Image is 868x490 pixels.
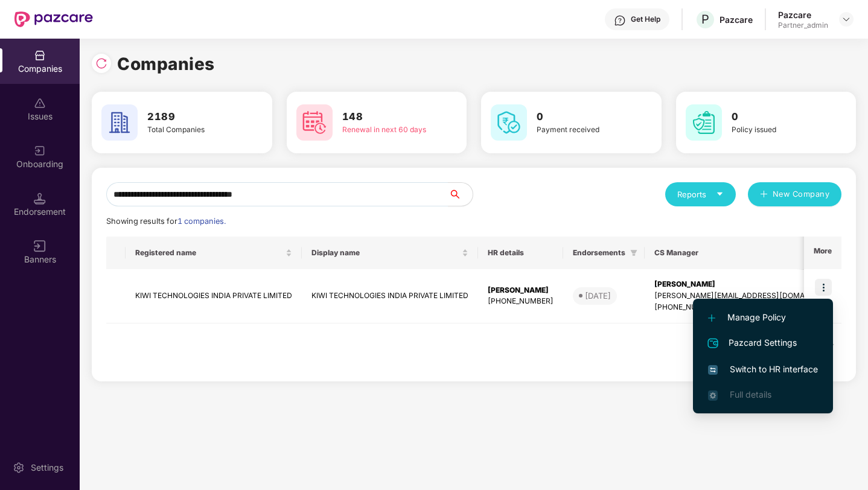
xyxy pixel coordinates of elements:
div: Partner_admin [778,21,828,30]
div: Pazcare [720,14,753,25]
img: svg+xml;base64,PHN2ZyBpZD0iRHJvcGRvd24tMzJ4MzIiIHhtbG5zPSJodHRwOi8vd3d3LnczLm9yZy8yMDAwL3N2ZyIgd2... [841,14,851,24]
span: Full details [730,389,771,399]
span: 1 companies. [177,217,226,226]
span: Display name [311,248,459,258]
img: svg+xml;base64,PHN2ZyBpZD0iUmVsb2FkLTMyeDMyIiB4bWxucz0iaHR0cDovL3d3dy53My5vcmcvMjAwMC9zdmciIHdpZH... [95,57,107,69]
div: Reports [677,188,724,200]
span: Switch to HR interface [708,363,818,376]
img: New Pazcare Logo [14,11,93,27]
img: svg+xml;base64,PHN2ZyB4bWxucz0iaHR0cDovL3d3dy53My5vcmcvMjAwMC9zdmciIHdpZHRoPSIxNiIgaGVpZ2h0PSIxNi... [708,365,718,375]
span: plus [760,190,768,200]
th: More [804,237,841,269]
div: [PERSON_NAME] [654,279,839,290]
div: [PHONE_NUMBER] [488,296,554,307]
div: Total Companies [147,124,237,136]
span: search [448,189,473,199]
img: svg+xml;base64,PHN2ZyB4bWxucz0iaHR0cDovL3d3dy53My5vcmcvMjAwMC9zdmciIHdpZHRoPSIxMi4yMDEiIGhlaWdodD... [708,314,715,322]
div: [PERSON_NAME][EMAIL_ADDRESS][DOMAIN_NAME] [654,290,839,302]
img: svg+xml;base64,PHN2ZyB4bWxucz0iaHR0cDovL3d3dy53My5vcmcvMjAwMC9zdmciIHdpZHRoPSI2MCIgaGVpZ2h0PSI2MC... [101,104,138,141]
span: filter [630,249,637,256]
td: KIWI TECHNOLOGIES INDIA PRIVATE LIMITED [126,269,302,323]
img: svg+xml;base64,PHN2ZyB4bWxucz0iaHR0cDovL3d3dy53My5vcmcvMjAwMC9zdmciIHdpZHRoPSI2MCIgaGVpZ2h0PSI2MC... [686,104,722,141]
div: [PERSON_NAME] [488,285,554,296]
span: P [701,12,709,27]
div: [DATE] [585,290,611,302]
span: Pazcard Settings [708,336,818,351]
img: svg+xml;base64,PHN2ZyB4bWxucz0iaHR0cDovL3d3dy53My5vcmcvMjAwMC9zdmciIHdpZHRoPSIxNi4zNjMiIGhlaWdodD... [708,390,718,400]
img: svg+xml;base64,PHN2ZyB3aWR0aD0iMTQuNSIgaGVpZ2h0PSIxNC41IiB2aWV3Qm94PSIwIDAgMTYgMTYiIGZpbGw9Im5vbm... [34,192,46,205]
button: search [448,182,473,206]
span: Registered name [135,248,283,258]
h1: Companies [117,51,215,77]
div: Payment received [537,124,627,136]
th: HR details [478,237,563,269]
img: svg+xml;base64,PHN2ZyBpZD0iQ29tcGFuaWVzIiB4bWxucz0iaHR0cDovL3d3dy53My5vcmcvMjAwMC9zdmciIHdpZHRoPS... [34,49,46,62]
img: svg+xml;base64,PHN2ZyBpZD0iU2V0dGluZy0yMHgyMCIgeG1sbnM9Imh0dHA6Ly93d3cudzMub3JnLzIwMDAvc3ZnIiB3aW... [13,462,25,474]
button: plusNew Company [748,182,841,206]
span: CS Manager [654,248,829,258]
div: Pazcare [778,9,828,21]
th: Registered name [126,237,302,269]
h3: 2189 [147,109,237,125]
img: svg+xml;base64,PHN2ZyB4bWxucz0iaHR0cDovL3d3dy53My5vcmcvMjAwMC9zdmciIHdpZHRoPSIyNCIgaGVpZ2h0PSIyNC... [706,336,720,351]
img: svg+xml;base64,PHN2ZyB4bWxucz0iaHR0cDovL3d3dy53My5vcmcvMjAwMC9zdmciIHdpZHRoPSI2MCIgaGVpZ2h0PSI2MC... [491,104,527,141]
span: Showing results for [106,217,226,226]
div: Policy issued [732,124,822,136]
td: KIWI TECHNOLOGIES INDIA PRIVATE LIMITED [302,269,478,323]
div: Get Help [631,14,660,24]
th: Display name [302,237,478,269]
span: Manage Policy [708,311,818,324]
img: icon [815,279,832,296]
img: svg+xml;base64,PHN2ZyBpZD0iSGVscC0zMngzMiIgeG1sbnM9Imh0dHA6Ly93d3cudzMub3JnLzIwMDAvc3ZnIiB3aWR0aD... [614,14,626,27]
h3: 0 [732,109,822,125]
h3: 148 [342,109,432,125]
div: Settings [27,462,67,474]
span: Endorsements [573,248,625,258]
img: svg+xml;base64,PHN2ZyB4bWxucz0iaHR0cDovL3d3dy53My5vcmcvMjAwMC9zdmciIHdpZHRoPSI2MCIgaGVpZ2h0PSI2MC... [296,104,333,141]
span: filter [628,246,640,260]
div: [PHONE_NUMBER] [654,302,839,313]
h3: 0 [537,109,627,125]
span: caret-down [716,190,724,198]
div: Renewal in next 60 days [342,124,432,136]
span: New Company [773,188,830,200]
img: svg+xml;base64,PHN2ZyB3aWR0aD0iMjAiIGhlaWdodD0iMjAiIHZpZXdCb3g9IjAgMCAyMCAyMCIgZmlsbD0ibm9uZSIgeG... [34,145,46,157]
img: svg+xml;base64,PHN2ZyB3aWR0aD0iMTYiIGhlaWdodD0iMTYiIHZpZXdCb3g9IjAgMCAxNiAxNiIgZmlsbD0ibm9uZSIgeG... [34,240,46,252]
img: svg+xml;base64,PHN2ZyBpZD0iSXNzdWVzX2Rpc2FibGVkIiB4bWxucz0iaHR0cDovL3d3dy53My5vcmcvMjAwMC9zdmciIH... [34,97,46,109]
